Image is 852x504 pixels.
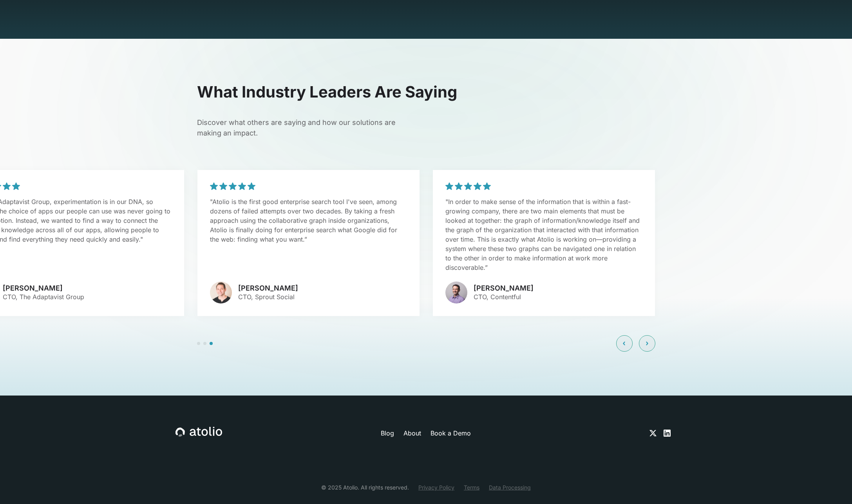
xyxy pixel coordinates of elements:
[445,197,642,272] p: "In order to make sense of the information that is within a fast-growing company, there are two m...
[489,483,531,491] a: Data Processing
[418,483,454,491] a: Privacy Policy
[197,117,407,138] p: Discover what others are saying and how our solutions are making an impact.
[238,292,298,302] p: CTO, Sprout Social
[464,483,479,491] a: Terms
[381,428,394,438] a: Blog
[210,197,407,244] p: "Atolio is the first good enterprise search tool I've seen, among dozens of failed attempts over ...
[3,284,84,293] h3: [PERSON_NAME]
[431,428,471,438] a: Book a Demo
[238,284,298,293] h3: [PERSON_NAME]
[210,282,232,303] img: avatar
[321,483,409,491] div: © 2025 Atolio. All rights reserved.
[3,292,84,302] p: CTO, The Adaptavist Group
[197,83,655,101] h2: What Industry Leaders Are Saying
[813,466,852,504] iframe: Chat Widget
[403,428,421,438] a: About
[474,292,534,302] p: CTO, Contentful
[445,282,467,303] img: avatar
[474,284,534,293] h3: [PERSON_NAME]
